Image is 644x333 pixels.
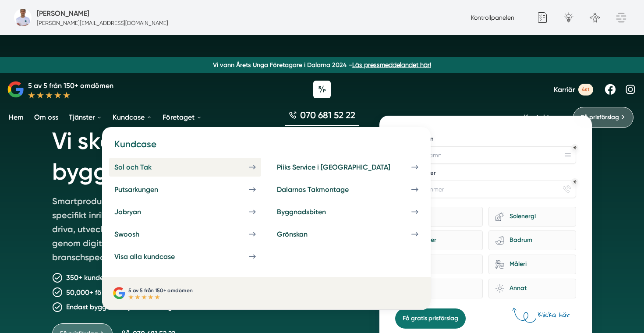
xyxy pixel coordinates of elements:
[109,180,261,199] a: Putsarkungen
[471,14,514,21] a: Kontrollpanelen
[109,225,261,244] a: Swoosh
[7,106,25,128] a: Hem
[395,308,466,329] button: Få gratis prisförslag
[114,185,179,194] div: Putsarkungen
[111,106,154,128] a: Kundcase
[114,208,162,216] div: Jobryan
[52,116,358,194] h1: Vi skapar tillväxt för bygg- och tjänsteföretag
[581,113,619,122] span: Få prisförslag
[128,286,192,294] p: 5 av 5 från 150+ omdömen
[395,181,576,198] input: Telefonnummer
[573,107,633,128] a: Få prisförslag
[37,8,89,19] h5: Administratör
[32,106,60,128] a: Om oss
[554,84,593,96] a: Karriär 4st
[66,272,150,283] p: 350+ kunder nöjda kunder
[554,85,575,94] span: Karriär
[114,230,160,238] div: Swoosh
[272,225,424,244] a: Grönskan
[395,146,576,164] input: Företagsnamn
[37,19,168,27] p: [PERSON_NAME][EMAIL_ADDRESS][DOMAIN_NAME]
[524,113,566,121] a: Kontakta oss
[578,84,593,96] span: 4st
[28,80,113,91] p: 5 av 5 från 150+ omdömen
[277,185,370,194] div: Dalarnas Takmontage
[285,109,359,126] a: 070 681 52 22
[14,9,32,26] img: foretagsbild-pa-smartproduktion-en-webbyraer-i-dalarnas-lan.png
[67,106,104,128] a: Tjänster
[114,163,173,171] div: Sol och Tak
[66,287,173,298] p: 50,000+ förfrågningar levererade
[277,208,347,216] div: Byggnadsbiten
[161,106,204,128] a: Företaget
[114,252,196,261] div: Visa alla kundcase
[4,60,640,69] p: Vi vann Årets Unga Företagare i Dalarna 2024 –
[52,194,304,268] p: Smartproduktion är ett entreprenörsdrivet bolag som är specifikt inriktade mot att hjälpa bygg- o...
[573,180,577,184] div: Obligatoriskt
[272,158,424,177] a: Piiks Service i [GEOGRAPHIC_DATA]
[395,169,576,179] label: Telefonnummer
[272,202,424,221] a: Byggnadsbiten
[109,158,261,177] a: Sol och Tak
[66,301,172,312] p: Endast bygg- och tjänsteföretag
[352,61,431,68] a: Läs pressmeddelandet här!
[109,138,424,157] h4: Kundcase
[272,180,424,199] a: Dalarnas Takmontage
[277,230,329,238] div: Grönskan
[109,247,261,266] a: Visa alla kundcase
[109,202,261,221] a: Jobryan
[573,146,577,149] div: Obligatoriskt
[300,109,355,121] span: 070 681 52 22
[277,163,411,171] div: Piiks Service i [GEOGRAPHIC_DATA]
[395,135,576,145] label: Företagsnamn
